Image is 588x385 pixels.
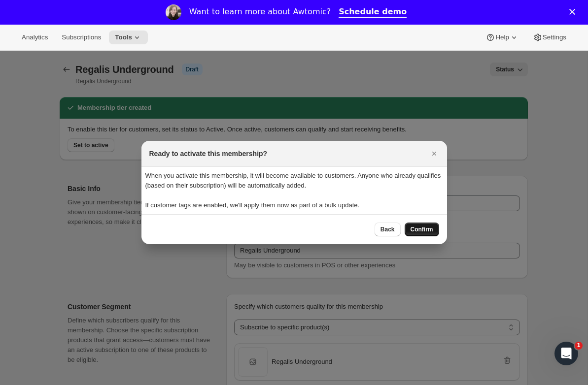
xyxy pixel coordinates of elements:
[149,149,268,159] h2: Ready to activate this membership?
[145,200,443,210] p: If customer tags are enabled, we'll apply them now as part of a bulk update.
[480,31,524,44] button: Help
[109,31,148,44] button: Tools
[575,342,583,350] span: 1
[380,225,395,233] span: Back
[375,223,401,236] button: Back
[569,9,579,15] div: Close
[145,171,443,191] p: When you activate this membership, it will become available to customers. Anyone who already qual...
[339,7,407,18] a: Schedule demo
[56,31,107,44] button: Subscriptions
[554,342,578,365] iframe: Intercom live chat
[62,33,101,41] span: Subscriptions
[22,33,48,41] span: Analytics
[115,33,132,41] span: Tools
[405,223,439,236] button: Confirm
[543,33,566,41] span: Settings
[166,4,181,20] img: Profile image for Emily
[427,147,441,160] button: Close
[495,33,509,41] span: Help
[411,225,433,233] span: Confirm
[527,31,572,44] button: Settings
[189,7,331,17] div: Want to learn more about Awtomic?
[16,31,54,44] button: Analytics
